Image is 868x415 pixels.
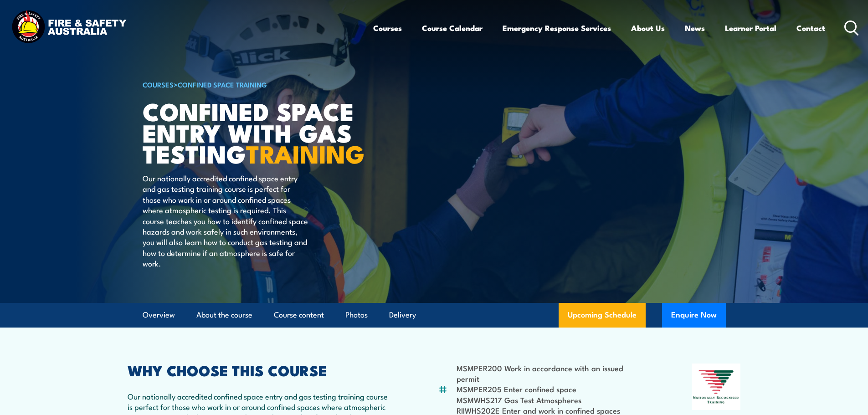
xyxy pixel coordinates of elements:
[143,79,174,89] a: COURSES
[422,16,483,40] a: Course Calendar
[685,16,705,40] a: News
[503,16,611,40] a: Emergency Response Services
[143,100,368,164] h1: Confined Space Entry with Gas Testing
[143,173,309,269] p: Our nationally accredited confined space entry and gas testing training course is perfect for tho...
[274,303,324,327] a: Course content
[457,384,647,394] li: MSMPER205 Enter confined space
[128,364,394,376] h2: WHY CHOOSE THIS COURSE
[178,79,267,89] a: Confined Space Training
[725,16,776,40] a: Learner Portal
[457,363,647,384] li: MSMPER200 Work in accordance with an issued permit
[796,16,825,40] a: Contact
[457,395,647,405] li: MSMWHS217 Gas Test Atmospheres
[246,134,365,172] strong: TRAINING
[389,303,416,327] a: Delivery
[373,16,402,40] a: Courses
[345,303,368,327] a: Photos
[631,16,665,40] a: About Us
[143,303,175,327] a: Overview
[559,303,646,328] a: Upcoming Schedule
[143,79,368,90] h6: >
[662,303,726,328] button: Enquire Now
[196,303,252,327] a: About the course
[692,364,741,410] img: Nationally Recognised Training logo.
